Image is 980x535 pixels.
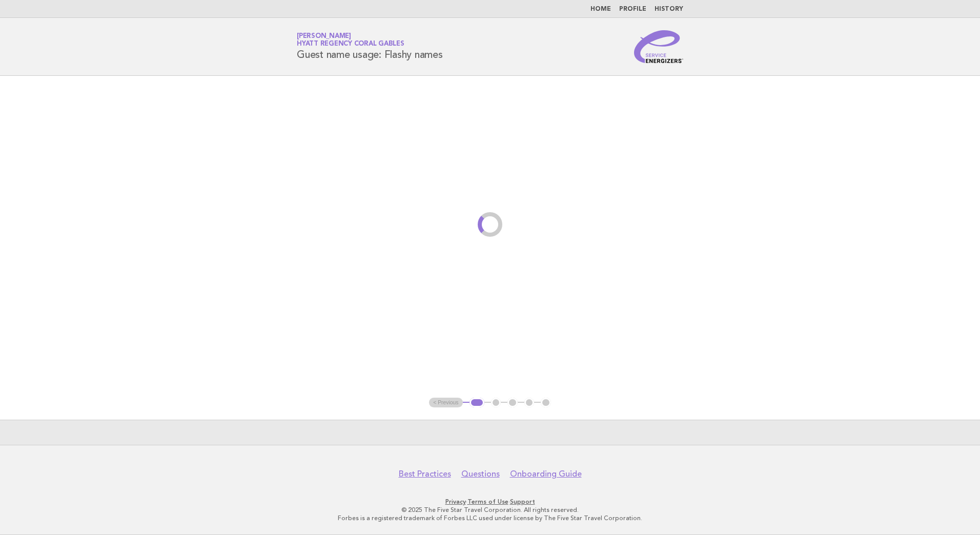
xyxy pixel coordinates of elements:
span: Hyatt Regency Coral Gables [297,41,404,48]
a: Terms of Use [467,498,508,505]
p: Forbes is a registered trademark of Forbes LLC used under license by The Five Star Travel Corpora... [176,514,804,522]
p: · · [176,498,804,506]
p: © 2025 The Five Star Travel Corporation. All rights reserved. [176,506,804,514]
a: Questions [461,469,500,479]
a: Privacy [445,498,466,505]
a: Support [510,498,535,505]
h1: Guest name usage: Flashy names [297,33,443,60]
a: Profile [619,6,646,12]
a: [PERSON_NAME]Hyatt Regency Coral Gables [297,33,404,47]
a: History [655,6,683,12]
a: Best Practices [399,469,451,479]
a: Onboarding Guide [510,469,582,479]
img: Service Energizers [634,30,683,63]
a: Home [590,6,611,12]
